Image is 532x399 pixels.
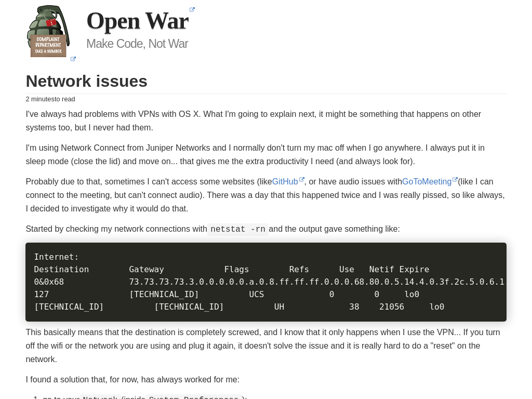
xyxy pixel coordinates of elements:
p: This basically means that the destination is completely screwed, and I know that it only happens ... [25,326,506,366]
p: I found a solution that, for now, has always worked for me: [25,373,506,387]
h1: Network issues [25,72,506,94]
a: GitHub [272,177,304,186]
code: netstat -rn [207,223,269,236]
small: 2 minutes to read [25,94,506,105]
a: Home [17,5,86,68]
p: Started by checking my network connections with and the output gave something like: [25,222,506,236]
p: Probably due to that, sometimes I can't access some websites (like , or have audio issues with (l... [25,175,506,216]
p: I'm using Network Connect from Juniper Networks and I normally don't turn my mac off when I go an... [25,141,506,168]
a: GoToMeeting [402,177,458,186]
img: Home [27,5,70,57]
h3: Make Code, Not War [17,36,515,51]
a: Open War [86,7,195,34]
p: I've always had problems with VPNs with OS X. What I'm going to explain next, it might be somethi... [25,108,506,135]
